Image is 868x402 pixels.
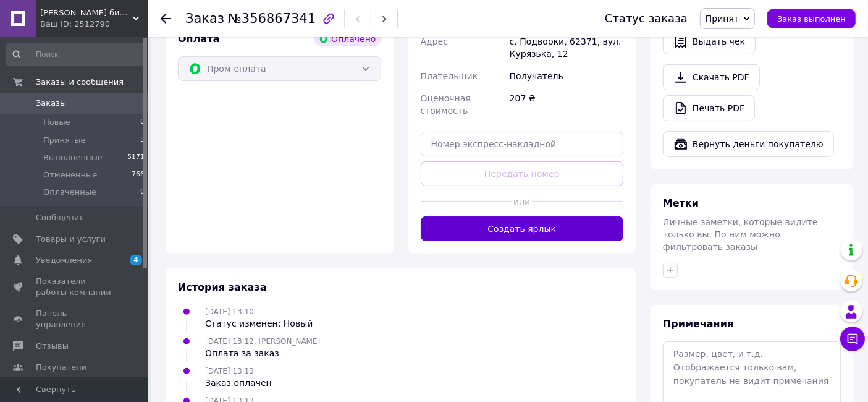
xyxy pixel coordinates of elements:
button: Выдать чек [663,28,756,54]
span: Заказы [36,98,66,109]
span: Оплата [178,33,219,45]
span: Новые [43,117,70,128]
div: Ваш ID: 2512790 [40,19,148,30]
span: 5 [140,135,145,146]
div: с. Подворки, 62371, вул. Курязька, 12 [507,30,626,65]
span: 0 [140,117,145,128]
span: Панель управления [36,308,114,330]
span: Уведомления [36,255,92,266]
button: Чат с покупателем [840,327,865,351]
a: Печать PDF [663,95,755,121]
span: Заказ выполнен [777,14,846,24]
span: Елизавета Ювелирная бижутерия [40,7,133,19]
span: Отмененные [43,169,97,181]
span: Адрес [421,36,448,46]
span: 4 [130,255,142,265]
span: 0 [140,187,145,198]
span: Принят [706,14,739,24]
span: Метки [663,197,699,209]
span: История заказа [178,281,267,293]
span: 766 [132,169,145,181]
span: [DATE] 13:10 [205,307,254,316]
span: Выполненные [43,152,103,163]
span: Заказы и сообщения [36,77,124,88]
span: Отзывы [36,341,69,352]
input: Поиск [6,43,146,66]
div: Заказ оплачен [205,377,272,389]
div: Статус заказа [605,12,688,25]
div: Статус изменен: Новый [205,317,313,330]
div: 207 ₴ [507,87,626,122]
span: Принятые [43,135,86,146]
div: Оплата за заказ [205,347,320,359]
button: Заказ выполнен [767,9,856,28]
span: Плательщик [421,71,478,81]
input: Номер экспресс-накладной [421,132,624,156]
span: №356867341 [228,11,316,26]
span: Личные заметки, которые видите только вы. По ним можно фильтровать заказы [663,217,818,252]
div: Оплачено [314,32,381,46]
span: [DATE] 13:13 [205,367,254,375]
span: Примечания [663,318,733,330]
span: [DATE] 13:12, [PERSON_NAME] [205,337,320,346]
div: Вернуться назад [161,12,171,25]
span: Покупатели [36,362,86,373]
span: Оценочная стоимость [421,93,471,116]
button: Вернуть деньги покупателю [663,131,834,157]
div: Получатель [507,65,626,87]
span: или [512,195,532,208]
button: Создать ярлык [421,216,624,241]
a: Скачать PDF [663,64,760,90]
span: Заказ [185,11,224,26]
span: Оплаченные [43,187,96,198]
span: Сообщения [36,212,84,223]
span: Показатели работы компании [36,276,114,298]
span: Товары и услуги [36,234,106,245]
span: 5171 [127,152,145,163]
